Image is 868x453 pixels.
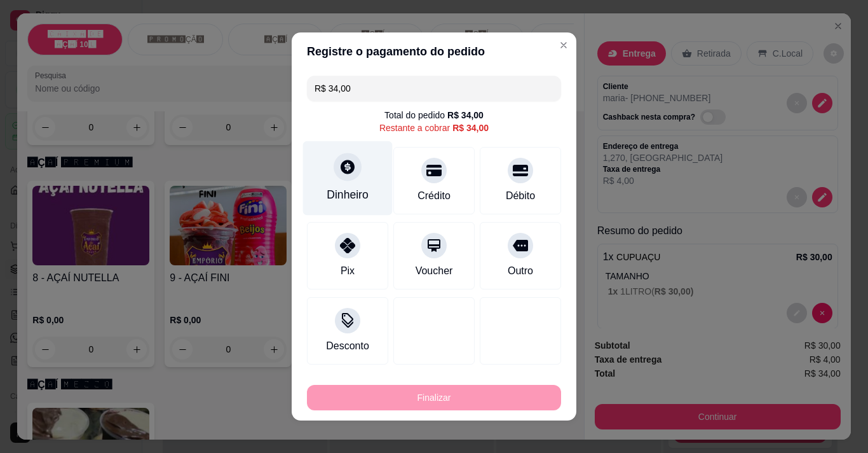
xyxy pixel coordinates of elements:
[553,35,574,55] button: Close
[417,188,451,204] div: Crédito
[508,263,533,279] div: Outro
[327,186,369,203] div: Dinheiro
[292,32,576,71] header: Registre o pagamento do pedido
[315,76,553,101] input: Ex.: hambúrguer de cordeiro
[506,188,535,204] div: Débito
[384,109,484,122] div: Total do pedido
[416,263,453,279] div: Voucher
[326,338,369,354] div: Desconto
[379,122,489,134] div: Restante a cobrar
[452,122,489,134] div: R$ 34,00
[447,109,484,122] div: R$ 34,00
[341,263,355,279] div: Pix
